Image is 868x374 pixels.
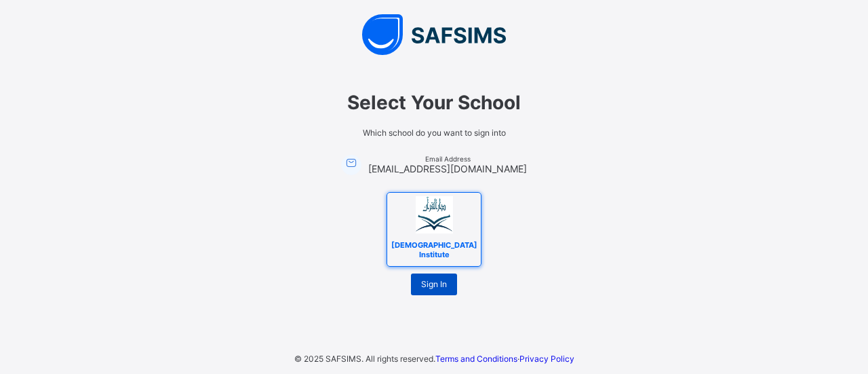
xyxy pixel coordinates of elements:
[368,163,527,174] span: [EMAIL_ADDRESS][DOMAIN_NAME]
[416,196,453,233] img: Darul Quran Institute
[435,354,517,364] a: Terms and Conditions
[231,14,637,55] img: SAFSIMS Logo
[435,354,574,364] span: ·
[368,155,527,163] span: Email Address
[519,354,574,364] a: Privacy Policy
[294,354,435,364] span: © 2025 SAFSIMS. All rights reserved.
[388,237,481,263] span: [DEMOGRAPHIC_DATA] Institute
[244,128,624,138] span: Which school do you want to sign into
[244,91,624,114] span: Select Your School
[421,279,447,289] span: Sign In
